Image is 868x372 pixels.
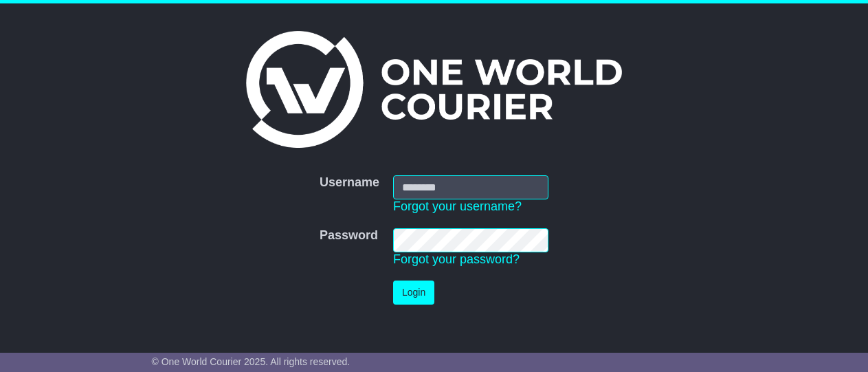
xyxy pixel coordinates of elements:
[320,175,379,190] label: Username
[393,252,520,266] a: Forgot your password?
[246,31,621,148] img: One World
[320,228,378,243] label: Password
[393,281,434,305] button: Login
[393,199,522,213] a: Forgot your username?
[152,356,350,367] span: © One World Courier 2025. All rights reserved.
